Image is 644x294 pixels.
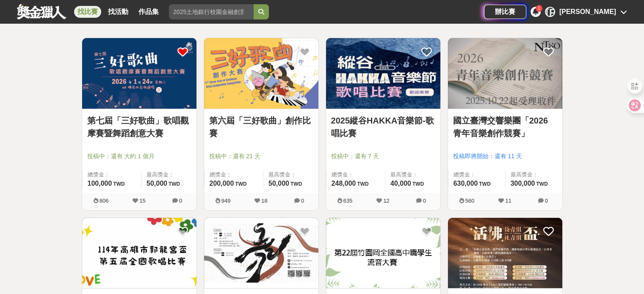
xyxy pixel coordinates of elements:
span: 投稿中：還有 21 天 [209,152,313,161]
span: TWD [536,181,547,187]
span: 總獎金： [210,170,258,179]
a: Cover Image [204,218,318,289]
span: 0 [545,198,548,204]
input: 2025土地銀行校園金融創意挑戰賽：從你出發 開啟智慧金融新頁 [169,4,254,19]
span: 50,000 [146,180,167,187]
span: 投稿中：還有 7 天 [331,152,435,161]
span: 248,000 [332,180,356,187]
div: [PERSON_NAME] [545,7,555,17]
span: 總獎金： [88,170,136,179]
img: Cover Image [204,218,318,289]
span: TWD [113,181,124,187]
span: 949 [221,198,231,204]
span: 1 [538,6,540,11]
span: 806 [100,198,109,204]
span: TWD [169,181,180,187]
img: Cover Image [326,218,440,289]
span: 0 [179,198,182,204]
span: 200,000 [210,180,234,187]
span: 最高獎金： [511,170,557,179]
a: Cover Image [326,38,440,109]
span: 300,000 [511,180,535,187]
a: Cover Image [204,38,318,109]
img: Cover Image [326,38,440,109]
span: 最高獎金： [146,170,191,179]
span: 11 [505,198,511,204]
span: 40,000 [390,180,411,187]
span: 總獎金： [453,170,500,179]
img: Cover Image [448,38,562,109]
a: 辦比賽 [484,5,526,19]
a: Cover Image [82,38,196,109]
span: TWD [235,181,246,187]
span: 630,000 [453,180,478,187]
a: 國立臺灣交響樂團「2026 青年音樂創作競賽」 [453,114,557,140]
span: 最高獎金： [390,170,435,179]
span: 投稿即將開始：還有 11 天 [453,152,557,161]
span: TWD [357,181,368,187]
a: 找比賽 [74,6,101,18]
a: Cover Image [448,218,562,289]
span: 投稿中：還有 大約 1 個月 [87,152,191,161]
a: 2025縱谷HAKKA音樂節-歌唱比賽 [331,114,435,140]
img: Cover Image [82,38,196,109]
span: TWD [479,181,490,187]
span: 最高獎金： [268,170,313,179]
a: 找活動 [105,6,132,18]
img: Cover Image [204,38,318,109]
a: 第六屆「三好歌曲」創作比賽 [209,114,313,140]
span: 18 [261,198,267,204]
span: 0 [423,198,426,204]
span: 100,000 [88,180,112,187]
a: Cover Image [448,38,562,109]
span: TWD [290,181,302,187]
a: 作品集 [135,6,162,18]
span: 0 [301,198,304,204]
span: 15 [139,198,145,204]
span: TWD [412,181,424,187]
a: Cover Image [82,218,196,289]
span: 635 [343,198,353,204]
img: Cover Image [448,218,562,289]
span: 50,000 [268,180,289,187]
a: Cover Image [326,218,440,289]
img: Cover Image [82,218,196,289]
a: 第七屆「三好歌曲」歌唱觀摩賽暨舞蹈創意大賽 [87,114,191,140]
span: 560 [465,198,475,204]
div: [PERSON_NAME] [559,7,616,17]
span: 總獎金： [332,170,380,179]
span: 12 [383,198,389,204]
